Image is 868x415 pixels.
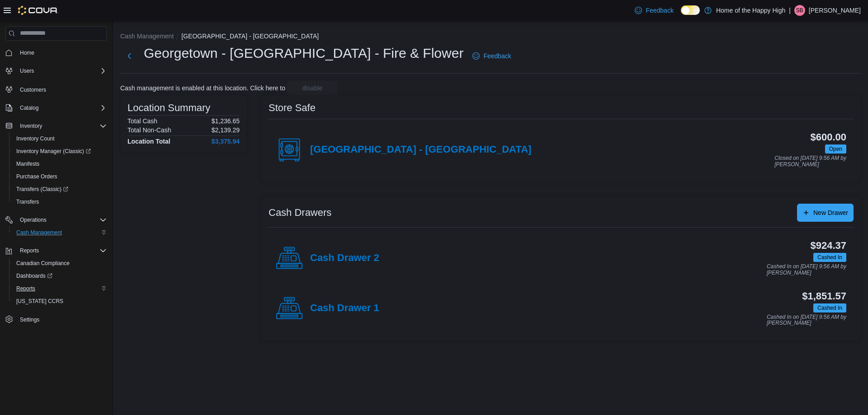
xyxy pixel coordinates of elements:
[9,183,110,196] a: Transfers (Classic)
[829,145,842,153] span: Open
[13,146,94,157] a: Inventory Manager (Classic)
[681,5,700,15] input: Dark Mode
[802,291,846,302] h3: $1,851.57
[212,126,240,134] p: $2,139.29
[16,65,107,76] span: Users
[13,133,107,144] span: Inventory Count
[13,133,58,144] a: Inventory Count
[20,104,38,112] span: Catalog
[18,6,58,15] img: Cova
[181,33,319,40] button: [GEOGRAPHIC_DATA] - [GEOGRAPHIC_DATA]
[2,46,110,59] button: Home
[16,47,107,58] span: Home
[269,103,316,113] h3: Store Safe
[13,283,39,294] a: Reports
[16,245,42,256] button: Reports
[13,196,42,207] a: Transfers
[16,214,107,225] span: Operations
[813,303,846,312] span: Cashed In
[16,121,107,131] span: Inventory
[13,283,107,294] span: Reports
[813,208,848,217] span: New Drawer
[817,304,842,312] span: Cashed In
[9,196,110,208] button: Transfers
[483,51,511,61] span: Feedback
[16,260,70,267] span: Canadian Compliance
[120,32,861,42] nav: An example of EuiBreadcrumbs
[16,314,43,325] a: Settings
[13,159,107,169] span: Manifests
[16,314,107,325] span: Settings
[16,47,38,58] a: Home
[16,148,91,155] span: Inventory Manager (Classic)
[2,65,110,77] button: Users
[16,285,35,292] span: Reports
[825,145,846,154] span: Open
[681,15,681,15] span: Dark Mode
[120,47,138,65] button: Next
[817,253,842,261] span: Cashed In
[20,86,46,93] span: Customers
[9,158,110,170] button: Manifests
[13,196,107,207] span: Transfers
[310,303,379,314] h4: Cash Drawer 1
[16,84,107,95] span: Customers
[2,83,110,96] button: Customers
[809,5,861,16] p: [PERSON_NAME]
[789,5,791,16] p: |
[16,103,42,113] button: Catalog
[2,244,110,257] button: Reports
[813,253,846,262] span: Cashed In
[13,270,107,281] span: Dashboards
[16,229,62,236] span: Cash Management
[212,117,240,125] p: $1,236.65
[20,122,42,130] span: Inventory
[646,6,673,15] span: Feedback
[20,247,39,254] span: Reports
[16,65,38,76] button: Users
[20,316,39,323] span: Settings
[310,252,379,264] h4: Cash Drawer 2
[794,5,805,16] div: Savio Bassil
[16,84,50,95] a: Customers
[16,103,107,113] span: Catalog
[20,67,34,75] span: Users
[16,186,68,193] span: Transfers (Classic)
[120,33,174,40] button: Cash Management
[13,258,107,269] span: Canadian Compliance
[20,49,34,56] span: Home
[9,295,110,308] button: [US_STATE] CCRS
[767,264,846,276] p: Cashed In on [DATE] 9:56 AM by [PERSON_NAME]
[13,184,72,195] a: Transfers (Classic)
[9,257,110,270] button: Canadian Compliance
[20,216,47,224] span: Operations
[212,138,240,145] h4: $3,375.94
[9,282,110,295] button: Reports
[2,214,110,226] button: Operations
[13,258,73,269] a: Canadian Compliance
[13,184,107,195] span: Transfers (Classic)
[2,102,110,114] button: Catalog
[774,155,846,168] p: Closed on [DATE] 9:56 AM by [PERSON_NAME]
[13,227,66,238] a: Cash Management
[13,146,107,157] span: Inventory Manager (Classic)
[310,144,531,156] h4: [GEOGRAPHIC_DATA] - [GEOGRAPHIC_DATA]
[13,270,56,281] a: Dashboards
[796,5,803,16] span: SB
[127,103,210,113] h3: Location Summary
[13,171,107,182] span: Purchase Orders
[767,314,846,326] p: Cashed In on [DATE] 9:56 AM by [PERSON_NAME]
[16,245,107,256] span: Reports
[9,270,110,282] a: Dashboards
[120,84,285,92] p: Cash management is enabled at this location. Click here to
[2,120,110,132] button: Inventory
[13,171,61,182] a: Purchase Orders
[13,296,67,307] a: [US_STATE] CCRS
[16,272,52,280] span: Dashboards
[9,132,110,145] button: Inventory Count
[16,298,63,305] span: [US_STATE] CCRS
[269,207,331,218] h3: Cash Drawers
[5,42,107,350] nav: Complex example
[287,81,338,95] button: disable
[797,204,854,222] button: New Drawer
